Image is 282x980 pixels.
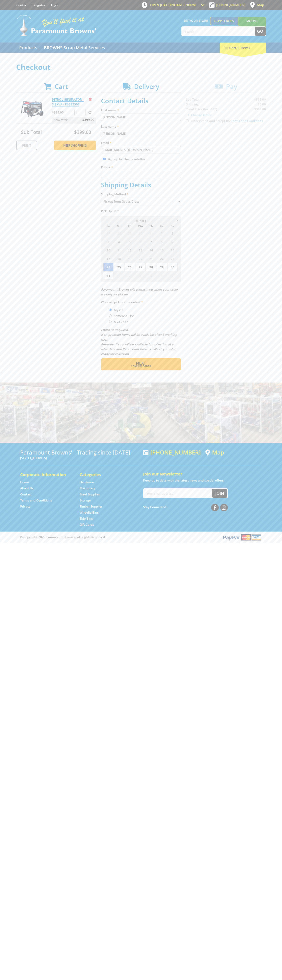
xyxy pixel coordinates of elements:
span: We [135,223,146,229]
a: Go to the Storage page [80,498,91,503]
span: 14 [146,246,156,254]
span: 25 [114,263,124,271]
span: $399.00 [82,117,94,123]
span: Next [136,360,146,366]
label: Sign up for the newsletter [107,157,145,161]
span: 10 [103,246,113,254]
a: Go to the registration page [33,3,45,7]
input: Your email address [144,489,212,498]
img: PayPal, Mastercard, Visa accepted [222,534,262,541]
span: 8:00am - 5:00pm [170,3,196,7]
label: A Courier [112,318,129,325]
span: 23 [167,254,178,263]
span: 16 [167,246,178,254]
span: 31 [146,229,156,237]
a: Go to the Home page [20,480,29,484]
span: 6 [167,271,178,279]
span: 4 [114,238,124,246]
span: 1 [157,229,167,237]
label: Phone [101,165,181,170]
span: 31 [103,271,113,279]
span: 19 [125,254,135,263]
a: Print [16,141,37,150]
input: Please select who will pick up the order. [109,314,112,317]
span: 26 [125,263,135,271]
span: 27 [135,263,146,271]
a: Go to the Terms and Conditions page [20,498,52,503]
a: Gepps Cross [210,17,238,25]
img: Paramount Browns' [16,14,97,36]
img: PETROL GENERATOR - 3.2KVA - PEG3250S [20,97,44,121]
h5: Categories [80,472,131,477]
a: Go to the Skip Bins page [80,516,93,521]
label: Last name [101,124,181,129]
span: (1 item) [236,45,250,50]
span: Fr [157,223,167,229]
span: Delivery [134,82,159,91]
a: Go to the Contact page [20,492,32,496]
label: Someone Else [112,312,135,319]
a: Go to the Timber Supplies page [80,504,103,509]
p: Keep up to date with the latest news and special offers. [143,478,262,483]
span: $399.00 [74,129,91,135]
em: Paramount Browns will contact you when your order is ready for pickup [101,287,178,296]
button: Join [212,489,227,498]
span: 30 [135,229,146,237]
a: Go to the Products page [16,43,40,53]
h3: Paramount Browns' - Trading since [DATE] [20,449,139,456]
label: Shipping Method [101,192,181,197]
span: 11 [114,246,124,254]
div: Cart [220,43,266,53]
span: 1 [114,271,124,279]
span: Confirm order [110,365,172,368]
a: PETROL GENERATOR - 3.2KVA - PEG3250S [52,97,84,106]
input: Please enter your telephone number. [101,171,181,178]
a: Go to the About Us page [20,486,33,490]
span: 17 [103,254,113,263]
p: Item total: [52,117,96,123]
a: Go to the Wheelie Bins page [80,510,99,515]
span: 3 [135,271,146,279]
a: Go to the Contact page [16,3,28,7]
span: 3 [103,238,113,246]
span: 4 [146,271,156,279]
div: [PHONE_NUMBER] [143,449,201,456]
span: 12 [125,246,135,254]
a: Go to the Steel Supplies page [80,492,100,496]
input: Please enter your first name. [101,114,181,121]
a: Keep Shopping [54,141,96,150]
h2: Shipping Details [101,181,181,189]
span: 30 [167,263,178,271]
span: [DATE] [136,219,146,223]
input: Please select who will pick up the order. [109,309,112,311]
span: 9 [167,238,178,246]
button: Next Confirm order [101,358,181,370]
span: 5 [157,271,167,279]
span: 18 [114,254,124,263]
span: Su [103,223,113,229]
span: 29 [157,263,167,271]
input: Please enter your last name. [101,130,181,137]
a: Remove from cart [89,97,92,101]
span: 29 [125,229,135,237]
span: 6 [135,238,146,246]
span: Mo [114,223,124,229]
a: Log in [51,3,60,7]
span: 2 [125,271,135,279]
span: 5 [125,238,135,246]
p: [STREET_ADDRESS] [20,456,139,460]
label: Who will pick up the order? [101,300,181,304]
span: 21 [146,254,156,263]
span: 2 [167,229,178,237]
a: Go to the Gift Cards page [80,522,94,527]
em: Photo ID Required. Non-preorder items will be available after 5 working days Pre-order items will... [101,328,177,356]
p: $399.00 [52,110,74,115]
input: Please enter your email address. [101,146,181,153]
span: OPEN [DATE] [150,3,196,7]
span: 13 [135,246,146,254]
span: 24 [103,263,113,271]
input: Search [182,27,255,36]
h1: Checkout [16,63,266,71]
span: 20 [135,254,146,263]
span: Sub Total [21,129,42,135]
